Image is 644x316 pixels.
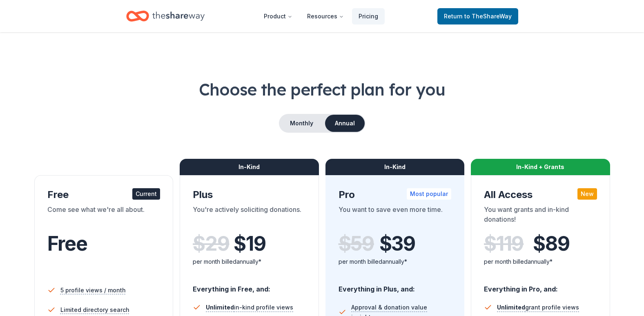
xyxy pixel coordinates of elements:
div: In-Kind + Grants [471,159,610,175]
button: Product [257,8,299,24]
span: Limited directory search [60,305,129,315]
span: in-kind profile views [206,304,293,311]
span: Unlimited [497,304,525,311]
a: Home [126,7,205,26]
h1: Choose the perfect plan for you [33,78,611,101]
span: $ 39 [379,232,415,255]
span: grant profile views [497,304,579,311]
button: Annual [325,115,365,132]
div: per month billed annually* [339,257,452,267]
span: $ 19 [234,232,265,255]
div: In-Kind [325,159,465,175]
div: In-Kind [180,159,319,175]
a: Pricing [352,8,385,24]
div: per month billed annually* [484,257,597,267]
div: New [577,188,597,200]
div: You want grants and in-kind donations! [484,205,597,227]
a: Returnto TheShareWay [437,8,518,24]
div: Plus [193,188,306,201]
div: per month billed annually* [193,257,306,267]
span: $ 89 [533,232,569,255]
div: Everything in Pro, and: [484,277,597,294]
nav: Main [257,7,385,26]
div: Everything in Plus, and: [339,277,452,294]
div: Free [47,188,160,201]
div: Come see what we're all about. [47,205,160,227]
span: Return [444,11,512,21]
div: Current [132,188,160,200]
button: Resources [301,8,350,24]
div: All Access [484,188,597,201]
button: Monthly [280,115,323,132]
div: You want to save even more time. [339,205,452,227]
span: to TheShareWay [464,13,512,20]
span: 5 profile views / month [60,285,126,295]
div: Everything in Free, and: [193,277,306,294]
span: Free [47,231,87,256]
div: Pro [339,188,452,201]
span: Unlimited [206,304,234,311]
div: Most popular [407,188,451,200]
div: You're actively soliciting donations. [193,205,306,227]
